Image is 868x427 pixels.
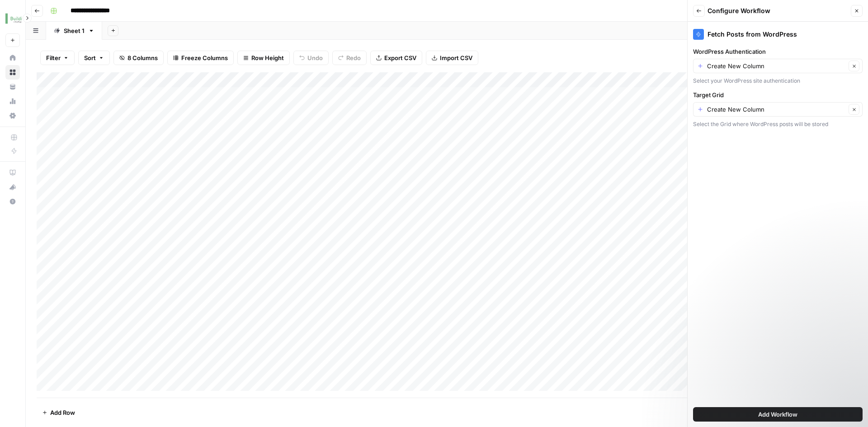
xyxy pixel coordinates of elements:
[707,105,846,114] input: Create New Column
[64,26,85,35] div: Sheet 1
[50,408,75,417] span: Add Row
[758,410,797,419] span: Add Workflow
[693,90,863,99] label: Target Grid
[5,194,20,209] button: Help + Support
[346,53,361,62] span: Redo
[5,80,20,94] a: Your Data
[46,53,61,62] span: Filter
[693,29,863,40] div: Fetch Posts from WordPress
[332,51,367,65] button: Redo
[5,180,20,194] button: What's new?
[707,61,846,70] input: Create New Column
[5,65,20,80] a: Browse
[5,165,20,180] a: AirOps Academy
[693,120,863,128] div: Select the Grid where WordPress posts will be stored
[440,53,472,62] span: Import CSV
[40,51,75,65] button: Filter
[46,22,102,40] a: Sheet 1
[384,53,416,62] span: Export CSV
[293,51,329,65] button: Undo
[370,51,422,65] button: Export CSV
[5,7,20,30] button: Workspace: Buildium
[37,405,80,420] button: Add Row
[113,51,164,65] button: 8 Columns
[693,77,863,85] div: Select your WordPress site authentication
[84,53,96,62] span: Sort
[5,94,20,108] a: Usage
[693,407,863,422] button: Add Workflow
[237,51,290,65] button: Row Height
[5,51,20,65] a: Home
[181,53,228,62] span: Freeze Columns
[693,47,863,56] label: WordPress Authentication
[5,10,22,27] img: Buildium Logo
[127,53,158,62] span: 8 Columns
[426,51,478,65] button: Import CSV
[5,108,20,123] a: Settings
[78,51,110,65] button: Sort
[251,53,284,62] span: Row Height
[6,180,19,194] div: What's new?
[307,53,323,62] span: Undo
[167,51,234,65] button: Freeze Columns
